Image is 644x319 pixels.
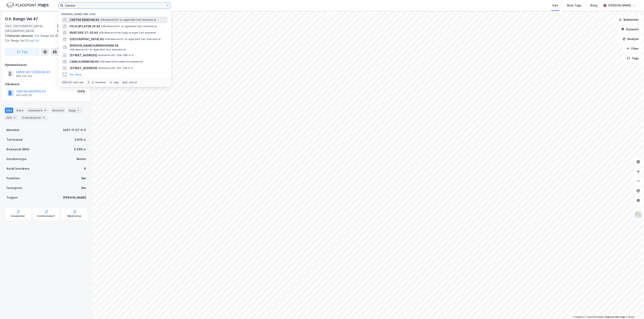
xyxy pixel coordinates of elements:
[70,24,100,29] span: HYLKJEFLATEN 36 AS
[635,211,642,219] img: Z
[129,81,137,84] div: avbryt
[6,128,20,132] div: Matrikkel
[74,137,86,142] div: 2 978 ㎡
[62,80,72,84] div: Ctrl + k
[100,18,101,21] span: •
[5,82,87,87] div: Gårdeiere
[99,31,156,34] span: Gårdeiere • Utvikl./salg av egen fast eiendom
[77,89,85,94] div: 100%
[16,94,32,97] div: 943 438 102
[98,54,134,57] span: Eiendom • 301-208-386-0-0
[101,25,158,28] span: Gårdeiere • Utl. av egen/leid fast eiendom el.
[99,31,100,34] span: •
[16,75,32,78] div: 856 146 332
[624,54,642,62] button: Tags
[57,24,88,33] div: [GEOGRAPHIC_DATA], 11/57
[84,166,86,171] div: 9
[98,67,133,70] span: Eiendom • 301-207-128-0-0
[567,3,581,8] div: Mine Tags
[101,25,102,28] span: •
[122,80,128,84] div: esc
[95,81,106,84] div: markere
[63,195,86,200] div: [PERSON_NAME]
[76,108,80,112] div: 1
[5,63,87,67] div: Hjemmelshaver
[70,48,126,51] span: Gårdeiere • Utl. av egen/leid fast eiendom el.
[13,116,17,120] div: 3
[6,195,18,200] div: Tinglyst
[100,60,101,63] span: •
[5,34,35,37] span: Tilhørende adresser:
[615,16,642,24] button: Bokmerker
[77,157,86,161] div: Kontor
[105,38,106,41] span: •
[70,48,71,51] span: •
[5,108,13,113] div: Info
[67,214,81,218] div: Miljøstatus
[618,25,642,33] button: Datasett
[43,108,47,112] div: 9
[58,9,171,17] div: [PERSON_NAME] søk (100)
[605,316,625,318] a: Improve this map
[70,72,81,77] button: Vis flere
[113,81,119,84] div: velg
[70,17,99,22] span: CENTRA EIENDOM AS
[590,3,597,8] div: Bolig
[50,108,66,113] div: Datasett
[15,108,25,113] div: Eiere
[100,60,143,63] span: Gårdeiere • Hovedkontortjenester
[98,67,99,70] span: •
[20,115,47,120] div: Transaksjoner
[70,66,97,71] span: [STREET_ADDRESS]
[11,214,25,218] div: Arealplaner
[100,18,157,22] span: Gårdeiere • Utl. av egen/leid fast eiendom el.
[70,37,104,42] span: [GEOGRAPHIC_DATA] AS
[70,30,98,35] span: ØVRE EIDE 37-39 AS
[37,214,55,218] div: Kommunekart
[6,157,27,161] div: Eiendomstype
[5,48,39,56] button: Tag
[619,35,642,43] button: Analyse
[6,186,22,190] div: Festegrunn
[70,43,118,48] span: [PERSON_NAME] NÆRINGSPARK AS
[5,16,39,22] div: O.h. Bangs Vei 47
[6,2,49,9] img: logo.f888ab2527a4732fd821a326f86c7f29.svg
[70,59,99,64] span: CANICA EIENDOM AS
[608,3,631,8] div: [PERSON_NAME]
[5,115,18,120] div: ESG
[5,24,57,33] div: 1363, [GEOGRAPHIC_DATA], [GEOGRAPHIC_DATA]
[70,53,97,58] span: [STREET_ADDRESS]
[63,128,86,132] div: 3201-11-57-0-0
[81,176,86,181] div: Nei
[573,316,584,318] a: Mapbox
[73,81,84,84] div: nytt søk
[98,54,99,57] span: •
[105,38,161,41] span: Gårdeiere • Utl. av egen/leid fast eiendom el.
[27,108,49,113] div: Leietakere
[624,300,644,319] iframe: Chat Widget
[6,166,30,171] div: Antall leietakere
[552,3,558,8] div: Kart
[81,186,86,190] div: Nei
[6,137,23,142] div: Tomteareal
[74,147,86,152] div: 5 396 ㎡
[63,2,166,8] input: Søk på adresse, matrikkel, gårdeiere, leietakere eller personer
[42,116,46,120] div: 9
[6,147,30,152] div: Bruksareal (BRA)
[5,33,84,43] div: O.h. Bangs Vei 49, O.h. Bangs Vei 51, O.h. Bangs Vei 53
[6,176,20,181] div: Punktleie
[67,108,82,113] div: Bygg
[623,45,642,53] button: Filter
[585,316,604,318] a: OpenStreetMap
